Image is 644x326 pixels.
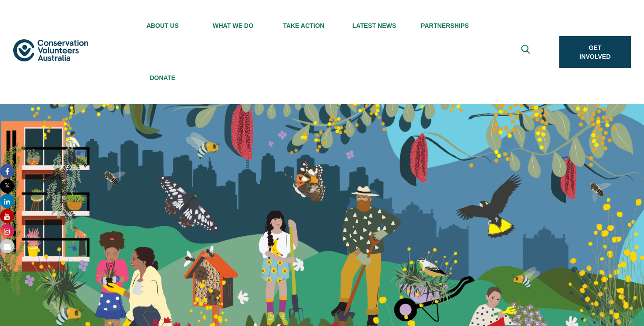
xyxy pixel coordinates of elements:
span: Take Action [268,22,339,29]
button: Expand search box Close search box [516,42,537,63]
span: What We Do [198,22,268,29]
img: logo.svg [13,39,88,61]
a: Get Involved [559,36,631,68]
span: About Us [127,22,198,29]
span: Expand search box [521,45,532,60]
span: Latest News [339,22,409,29]
span: Donate [127,74,198,81]
span: Partnerships [409,22,480,29]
